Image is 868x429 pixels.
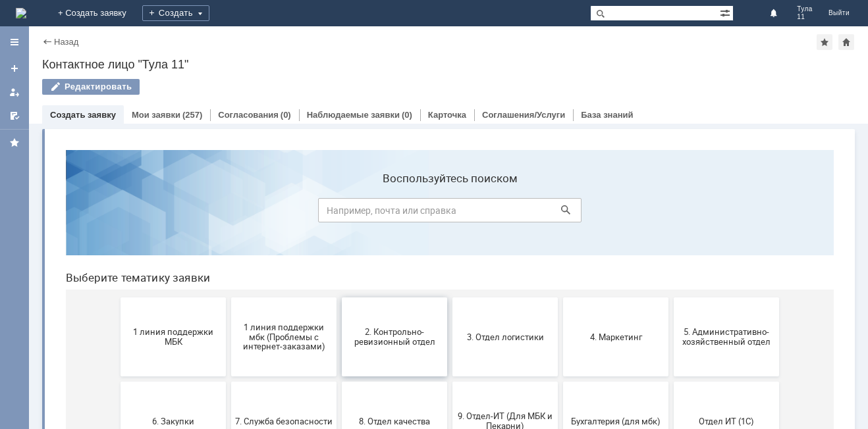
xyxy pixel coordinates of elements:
[4,105,25,126] a: Мои согласования
[65,242,171,321] button: 6. Закупки
[180,182,277,212] span: 1 линия поддержки мбк (Проблемы с интернет-заказами)
[4,58,25,79] a: Создать заявку
[11,132,778,145] header: Выберите тематику заявки
[397,158,502,237] button: 3. Отдел логистики
[401,361,499,370] span: Франчайзинг
[65,158,171,237] button: 1 линия поддержки МБК
[4,82,25,103] a: Мои заявки
[286,326,392,405] button: Финансовый отдел
[512,276,609,286] span: Бухгалтерия (для мбк)
[290,361,388,370] span: Финансовый отдел
[132,110,180,120] a: Мои заявки
[180,361,277,370] span: Отдел-ИТ (Офис)
[16,8,26,18] img: logo
[401,192,499,202] span: 3. Отдел логистики
[180,276,277,286] span: 7. Служба безопасности
[397,242,502,321] button: 9. Отдел-ИТ (Для МБК и Пекарни)
[142,5,209,21] div: Создать
[69,188,167,207] span: 1 линия поддержки МБК
[263,59,526,83] input: Например, почта или справка
[817,34,832,50] div: Добавить в избранное
[428,110,466,120] a: Карточка
[512,356,609,376] span: Это соглашение не активно!
[65,326,171,405] button: Отдел-ИТ (Битрикс24 и CRM)
[69,276,167,286] span: 6. Закупки
[290,188,388,207] span: 2. Контрольно-ревизионный отдел
[720,6,733,18] span: Расширенный поиск
[622,276,720,286] span: Отдел ИТ (1С)
[797,5,813,13] span: Тула
[182,110,202,120] div: (257)
[402,110,412,120] div: (0)
[42,58,855,71] div: Контактное лицо "Тула 11"
[618,326,724,405] button: [PERSON_NAME]. Услуги ИТ для МБК (оформляет L1)
[581,110,633,120] a: База знаний
[176,158,281,237] button: 1 линия поддержки мбк (Проблемы с интернет-заказами)
[69,356,167,376] span: Отдел-ИТ (Битрикс24 и CRM)
[16,8,26,18] a: Перейти на домашнюю страницу
[286,242,392,321] button: 8. Отдел качества
[622,351,720,380] span: [PERSON_NAME]. Услуги ИТ для МБК (оформляет L1)
[508,326,613,405] button: Это соглашение не активно!
[50,110,116,120] a: Создать заявку
[397,326,502,405] button: Франчайзинг
[618,158,724,237] button: 5. Административно-хозяйственный отдел
[618,242,724,321] button: Отдел ИТ (1С)
[838,34,854,50] div: Сделать домашней страницей
[512,192,609,202] span: 4. Маркетинг
[176,326,281,405] button: Отдел-ИТ (Офис)
[622,188,720,207] span: 5. Административно-хозяйственный отдел
[54,37,78,47] a: Назад
[508,158,613,237] button: 4. Маркетинг
[401,272,499,291] span: 9. Отдел-ИТ (Для МБК и Пекарни)
[508,242,613,321] button: Бухгалтерия (для мбк)
[797,13,813,21] span: 11
[286,158,392,237] button: 2. Контрольно-ревизионный отдел
[307,110,400,120] a: Наблюдаемые заявки
[482,110,565,120] a: Соглашения/Услуги
[290,276,388,286] span: 8. Отдел качества
[263,32,526,45] label: Воспользуйтесь поиском
[176,242,281,321] button: 7. Служба безопасности
[218,110,279,120] a: Согласования
[281,110,291,120] div: (0)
